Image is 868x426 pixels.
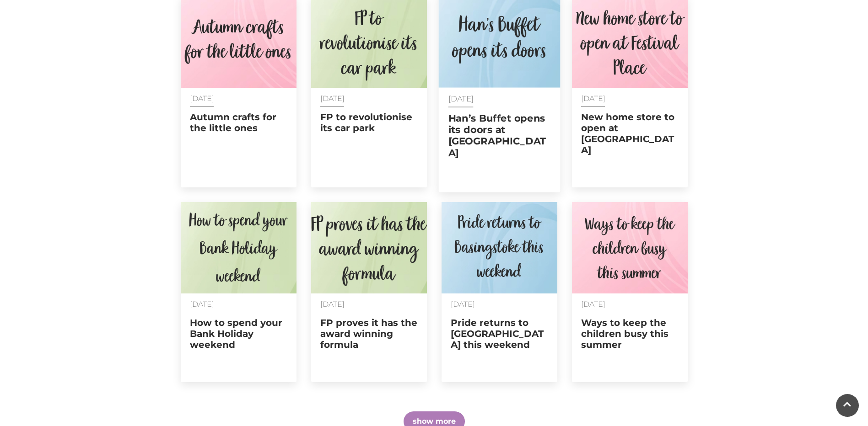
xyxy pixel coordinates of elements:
[572,202,688,382] a: [DATE] Ways to keep the children busy this summer
[448,95,550,103] p: [DATE]
[320,112,418,133] h2: FP to revolutionise its car park
[581,112,679,155] h2: New home store to open at [GEOGRAPHIC_DATA]
[451,300,548,308] p: [DATE]
[181,202,297,382] a: [DATE] How to spend your Bank Holiday weekend
[581,317,679,350] h2: Ways to keep the children busy this summer
[451,317,548,350] h2: Pride returns to [GEOGRAPHIC_DATA] this weekend
[320,300,418,308] p: [DATE]
[320,317,418,350] h2: FP proves it has the award winning formula
[190,317,287,350] h2: How to spend your Bank Holiday weekend
[581,300,679,308] p: [DATE]
[320,95,418,102] p: [DATE]
[311,202,427,382] a: [DATE] FP proves it has the award winning formula
[448,112,550,159] h2: Han’s Buffet opens its doors at [GEOGRAPHIC_DATA]
[190,95,287,102] p: [DATE]
[190,112,287,133] h2: Autumn crafts for the little ones
[190,300,287,308] p: [DATE]
[581,95,679,102] p: [DATE]
[442,202,557,382] a: [DATE] Pride returns to [GEOGRAPHIC_DATA] this weekend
